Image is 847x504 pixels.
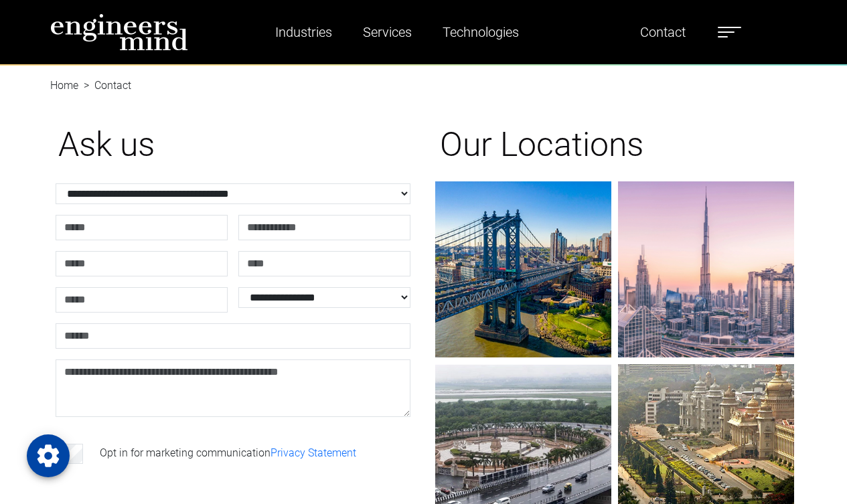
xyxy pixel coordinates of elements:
[271,446,356,459] a: Privacy Statement
[78,78,131,94] li: Contact
[50,79,78,92] a: Home
[270,17,337,48] a: Industries
[618,181,794,357] img: gif
[100,445,356,461] label: Opt in for marketing communication
[358,17,417,48] a: Services
[50,13,188,51] img: logo
[437,17,524,48] a: Technologies
[440,124,789,165] h1: Our Locations
[58,124,408,165] h1: Ask us
[435,181,611,357] img: gif
[635,17,691,48] a: Contact
[50,64,797,80] nav: breadcrumb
